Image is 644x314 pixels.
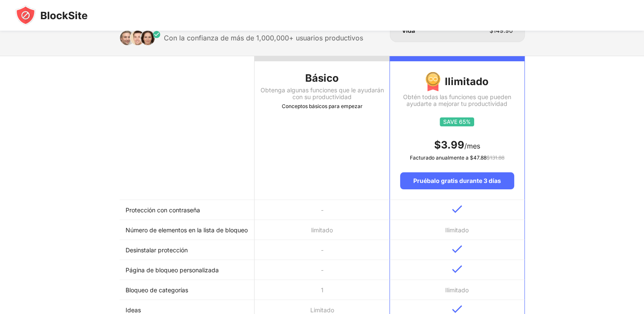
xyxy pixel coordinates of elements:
div: Básico [255,71,389,85]
td: limitado [255,220,389,240]
div: Pruébalo gratis durante 3 días [400,172,514,189]
font: Protección con contraseña [126,206,200,214]
div: Obtén todas las funciones que pueden ayudarte a mejorar tu productividad [400,94,514,107]
span: $3.99 [434,139,464,151]
div: Vida [402,27,415,34]
font: Bloqueo de categorías [126,286,188,294]
img: trusted-by.svg [120,30,161,46]
div: Conceptos básicos para empezar [255,102,389,111]
span: $131.88 [487,154,504,161]
td: - [255,200,389,220]
div: Obtenga algunas funciones que le ayudarán con su productividad [255,87,389,100]
font: Desinstalar protección [126,246,188,254]
img: v-blue.svg [452,305,462,313]
img: v-blue.svg [452,245,462,253]
div: $ [489,27,513,34]
div: /mes [400,138,514,152]
img: save65.svg [440,117,474,126]
img: blocksite-icon-black.svg [15,5,88,26]
img: v-blue.svg [452,205,462,213]
font: Ilimitado [445,75,489,88]
font: Ideas [126,306,141,314]
td: - [255,240,389,260]
div: Facturado anualmente a $47.88 [400,154,514,162]
td: - [255,260,389,280]
font: Número de elementos en la lista de bloqueo [126,226,248,234]
td: Ilimitado [389,220,524,240]
img: img-premium-medal [425,71,441,92]
font: Página de bloqueo personalizada [126,266,219,274]
td: 1 [255,280,389,300]
img: v-blue.svg [452,265,462,273]
div: Con la confianza de más de 1,000,000+ usuarios productivos [164,34,363,42]
td: Ilimitado [389,280,524,300]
